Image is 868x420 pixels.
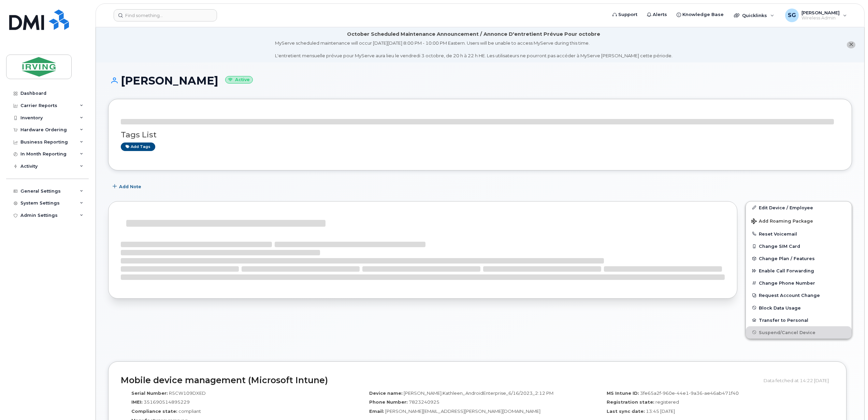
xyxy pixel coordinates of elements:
label: Email: [369,408,384,415]
a: Edit Device / Employee [746,201,852,214]
a: Add tags [121,142,155,151]
span: 3fe65a2f-960e-44e1-9a36-ae46ab471f40 [640,390,739,396]
button: close notification [847,41,855,48]
label: Serial Number: [131,390,168,396]
span: 7823240925 [409,399,439,405]
h3: Tags List [121,131,839,139]
span: registered [655,399,679,405]
label: MS Intune ID: [607,390,639,396]
small: Active [225,76,253,84]
button: Enable Call Forwarding [746,265,852,277]
span: 13:45 [DATE] [646,408,675,414]
label: Last sync date: [607,408,645,415]
span: compliant [178,408,201,414]
span: R5CW109DXED [169,390,206,396]
label: Registration state: [607,399,654,405]
h2: Mobile device management (Microsoft Intune) [121,376,758,385]
button: Reset Voicemail [746,228,852,240]
div: Data fetched at 14:22 [DATE] [764,374,834,387]
span: Change Plan / Features [759,256,815,261]
span: 351690514895229 [144,399,190,405]
button: Transfer to Personal [746,314,852,326]
button: Request Account Change [746,289,852,301]
span: [PERSON_NAME].Kathleen_AndroidEnterprise_6/16/2023_2:12 PM [404,390,553,396]
button: Change Plan / Features [746,252,852,265]
button: Add Note [108,181,147,193]
label: IMEI: [131,399,143,405]
button: Add Roaming Package [746,214,852,228]
span: [PERSON_NAME][EMAIL_ADDRESS][PERSON_NAME][DOMAIN_NAME] [385,408,540,414]
label: Phone Number: [369,399,408,405]
span: Suspend/Cancel Device [759,330,815,335]
span: Add Roaming Package [751,219,813,225]
label: Compliance state: [131,408,177,415]
button: Change Phone Number [746,277,852,289]
h1: [PERSON_NAME] [108,75,852,87]
span: Enable Call Forwarding [759,268,814,273]
button: Block Data Usage [746,302,852,314]
label: Device name: [369,390,403,396]
span: Add Note [119,183,141,190]
button: Suspend/Cancel Device [746,326,852,339]
button: Change SIM Card [746,240,852,252]
div: October Scheduled Maintenance Announcement / Annonce D'entretient Prévue Pour octobre [347,31,600,38]
div: MyServe scheduled maintenance will occur [DATE][DATE] 8:00 PM - 10:00 PM Eastern. Users will be u... [275,40,672,59]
